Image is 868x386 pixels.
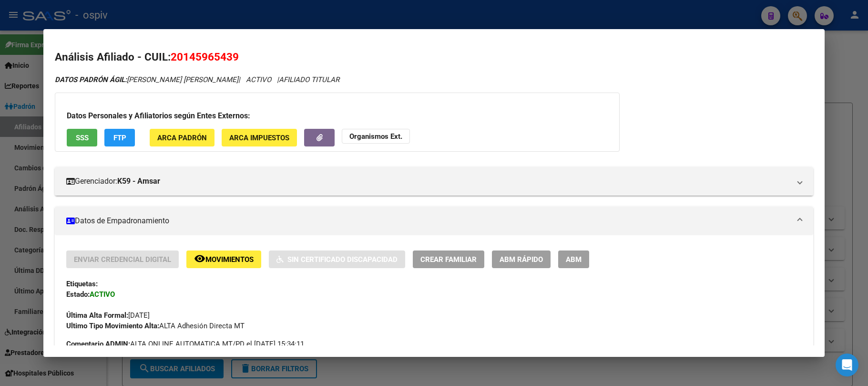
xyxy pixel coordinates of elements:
[55,207,813,235] mat-expansion-panel-header: Datos de Empadronamiento
[66,322,245,330] span: ALTA Adhesión Directa MT
[492,250,551,268] button: ABM Rápido
[558,250,589,268] button: ABM
[836,354,858,376] div: Open Intercom Messenger
[66,311,128,320] strong: Última Alta Formal:
[229,134,289,142] span: ARCA Impuestos
[222,129,297,146] button: ARCA Impuestos
[90,290,115,299] strong: ACTIVO
[420,255,477,264] span: Crear Familiar
[74,255,171,264] span: Enviar Credencial Digital
[66,340,130,348] strong: Comentario ADMIN:
[66,322,159,330] strong: Ultimo Tipo Movimiento Alta:
[413,250,484,268] button: Crear Familiar
[113,134,126,142] span: FTP
[500,255,543,264] span: ABM Rápido
[66,339,304,349] span: ALTA ONLINE AUTOMATICA MT/PD el [DATE] 15:34:11
[194,253,205,264] mat-icon: remove_red_eye
[55,75,339,84] i: | ACTIVO |
[150,129,214,146] button: ARCA Padrón
[66,280,98,288] strong: Etiquetas:
[269,250,405,268] button: Sin Certificado Discapacidad
[67,110,608,122] h3: Datos Personales y Afiliatorios según Entes Externos:
[205,255,254,264] span: Movimientos
[55,167,813,196] mat-expansion-panel-header: Gerenciador:K59 - Amsar
[66,290,90,299] strong: Estado:
[157,134,207,142] span: ARCA Padrón
[171,51,239,63] span: 20145965439
[66,250,179,268] button: Enviar Credencial Digital
[117,176,160,187] strong: K59 - Amsar
[349,132,402,141] strong: Organismos Ext.
[287,255,398,264] span: Sin Certificado Discapacidad
[55,75,238,84] span: [PERSON_NAME] [PERSON_NAME]
[186,250,261,268] button: Movimientos
[55,75,127,84] strong: DATOS PADRÓN ÁGIL:
[76,134,89,142] span: SSS
[566,255,582,264] span: ABM
[66,215,790,227] mat-panel-title: Datos de Empadronamiento
[104,129,135,146] button: FTP
[279,75,339,84] span: AFILIADO TITULAR
[66,176,790,187] mat-panel-title: Gerenciador:
[55,49,813,65] h2: Análisis Afiliado - CUIL:
[67,129,97,146] button: SSS
[342,129,410,144] button: Organismos Ext.
[66,311,150,320] span: [DATE]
